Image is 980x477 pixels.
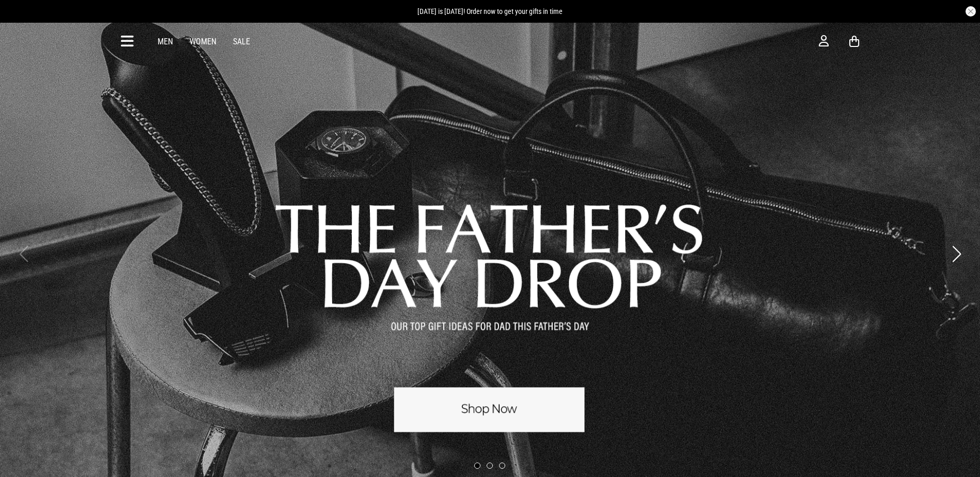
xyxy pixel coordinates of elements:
span: [DATE] is [DATE]! Order now to get your gifts in time [417,7,563,15]
a: Women [190,37,216,46]
button: Next slide [950,243,963,265]
a: Sale [233,37,250,46]
a: Men [158,37,173,46]
button: Previous slide [17,243,30,265]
